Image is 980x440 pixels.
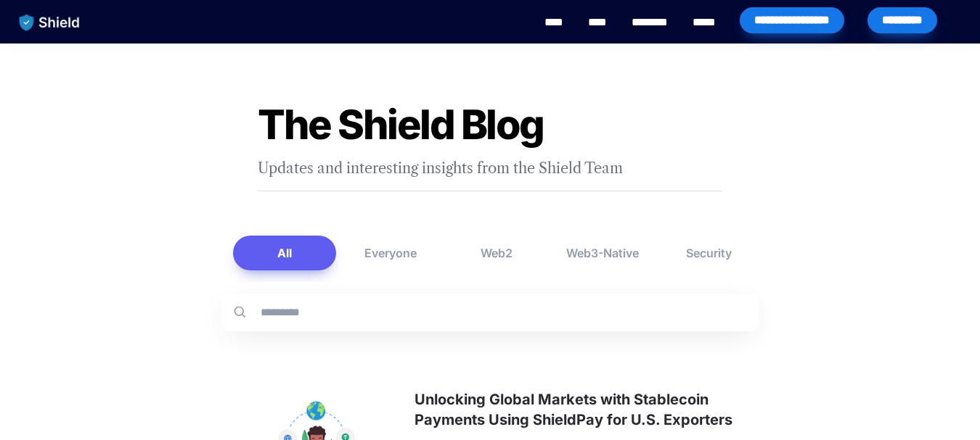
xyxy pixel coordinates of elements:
[233,236,336,270] button: All
[258,159,623,177] span: Updates and interesting insights from the Shield Team
[445,236,548,270] button: Web2
[258,100,544,149] span: The Shield Blog
[12,7,87,38] img: website logo
[551,236,654,270] button: Web3-Native
[339,236,442,270] button: Everyone
[657,236,760,270] button: Security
